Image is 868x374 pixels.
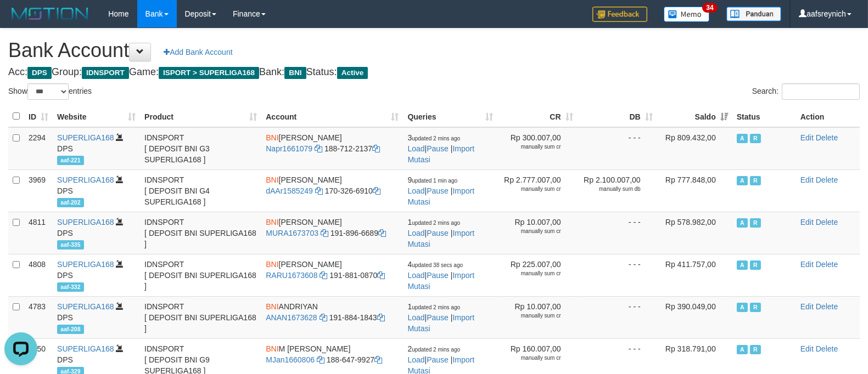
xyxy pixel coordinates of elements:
a: Copy Napr1661079 to clipboard [315,144,322,153]
a: Copy ANAN1673628 to clipboard [320,313,327,322]
span: BNI [266,175,278,184]
h1: Bank Account [8,39,860,61]
h4: Acc: Group: Game: Bank: Status: [8,67,860,78]
td: - - - [578,212,657,254]
th: CR: activate to sort column ascending [498,106,578,127]
span: IDNSPORT [82,67,129,79]
span: Active [737,260,748,270]
th: Website: activate to sort column ascending [53,106,140,127]
span: aaf-208 [57,325,84,334]
span: BNI [266,133,278,142]
th: Status [732,106,796,127]
span: 2 [407,344,460,353]
span: updated 2 mins ago [412,347,460,353]
a: Delete [816,260,838,269]
td: IDNSPORT [ DEPOSIT BNI G3 SUPERLIGA168 ] [140,127,261,170]
a: SUPERLIGA168 [57,260,114,269]
span: Active [737,176,748,185]
a: Delete [816,218,838,226]
a: Load [407,313,424,322]
td: DPS [53,169,140,212]
td: DPS [53,254,140,296]
a: Pause [427,144,449,153]
td: - - - [578,296,657,338]
td: 4808 [24,254,53,296]
span: Running [750,345,761,354]
a: MJan1660806 [266,355,315,364]
span: 1 [407,218,460,226]
a: Import Mutasi [407,186,474,206]
span: Active [337,67,368,79]
th: Account: activate to sort column ascending [261,106,403,127]
span: 34 [702,3,717,13]
input: Search: [782,83,860,100]
td: IDNSPORT [ DEPOSIT BNI G4 SUPERLIGA168 ] [140,169,261,212]
span: BNI [266,302,278,311]
span: | | [407,218,474,248]
div: manually sum db [582,185,641,193]
select: Showentries [27,83,69,100]
a: Edit [800,344,814,353]
th: ID: activate to sort column ascending [24,106,53,127]
span: updated 1 min ago [412,178,457,184]
span: BNI [284,67,306,79]
a: Delete [816,302,838,311]
span: BNI [266,218,278,226]
a: Pause [427,271,449,280]
a: Add Bank Account [156,43,239,61]
td: Rp 411.757,00 [657,254,732,296]
a: Edit [800,218,814,226]
td: [PERSON_NAME] 170-326-6910 [261,169,403,212]
a: Edit [800,260,814,269]
div: manually sum cr [502,228,561,235]
td: 4811 [24,212,53,254]
span: Running [750,260,761,270]
a: Import Mutasi [407,271,474,291]
td: - - - [578,254,657,296]
td: Rp 225.007,00 [498,254,578,296]
td: Rp 578.982,00 [657,212,732,254]
td: [PERSON_NAME] 188-712-2137 [261,127,403,170]
a: MURA1673703 [266,229,318,237]
a: Import Mutasi [407,313,474,333]
span: Running [750,218,761,228]
td: Rp 10.007,00 [498,296,578,338]
span: Active [737,134,748,143]
td: - - - [578,127,657,170]
a: dAAr1585249 [266,186,313,195]
td: 3969 [24,169,53,212]
a: SUPERLIGA168 [57,175,114,184]
a: Napr1661079 [266,144,312,153]
a: Copy 1703266910 to clipboard [373,186,380,195]
a: Copy 1887122137 to clipboard [372,144,380,153]
a: Pause [427,186,449,195]
a: Pause [427,313,449,322]
a: Edit [800,302,814,311]
span: ISPORT > SUPERLIGA168 [159,67,259,79]
td: IDNSPORT [ DEPOSIT BNI SUPERLIGA168 ] [140,296,261,338]
a: Edit [800,175,814,184]
a: Copy MURA1673703 to clipboard [321,229,328,237]
span: Active [737,345,748,354]
span: 4 [407,260,463,269]
label: Show entries [8,83,92,100]
a: Copy MJan1660806 to clipboard [317,355,324,364]
a: Load [407,355,424,364]
td: Rp 2.100.007,00 [578,169,657,212]
td: ANDRIYAN 191-884-1843 [261,296,403,338]
a: Delete [816,133,838,142]
div: manually sum cr [502,270,561,277]
a: SUPERLIGA168 [57,133,114,142]
td: [PERSON_NAME] 191-896-6689 [261,212,403,254]
th: Saldo: activate to sort column ascending [657,106,732,127]
th: Queries: activate to sort column ascending [403,106,497,127]
span: Running [750,134,761,143]
span: Active [737,303,748,312]
span: updated 38 secs ago [412,262,463,268]
span: aaf-332 [57,282,84,292]
a: SUPERLIGA168 [57,302,114,311]
span: BNI [266,260,278,269]
td: Rp 10.007,00 [498,212,578,254]
span: 3 [407,133,460,142]
span: updated 2 mins ago [412,304,460,310]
